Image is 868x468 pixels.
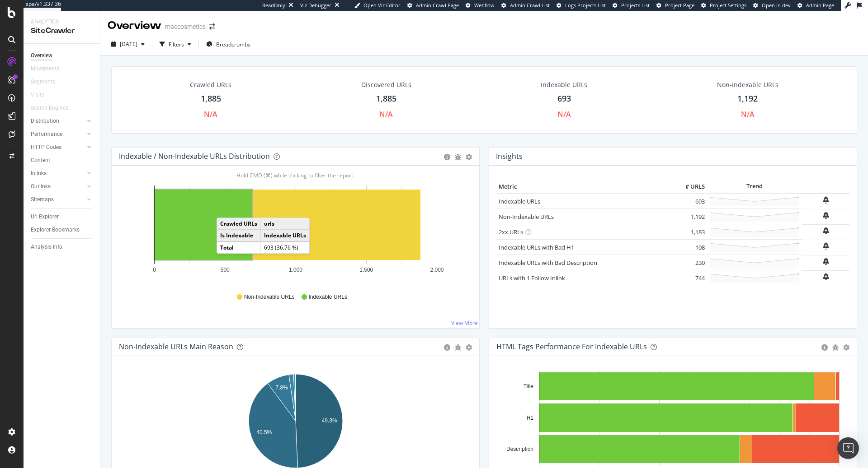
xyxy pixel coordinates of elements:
td: urls [261,218,310,230]
span: Admin Page [806,2,834,9]
div: Non-Indexable URLs Main Reason [119,342,233,351]
a: Project Page [656,2,694,9]
div: Outlinks [31,182,51,191]
div: Distribution [31,116,59,126]
a: Indexable URLs [499,197,540,205]
div: Performance [31,130,62,139]
span: Non-Indexable URLs [244,293,294,301]
a: Outlinks [31,182,85,191]
td: 693 [671,193,707,209]
div: Non-Indexable URLs [717,80,778,89]
text: Description [506,446,533,452]
div: gear [843,344,849,351]
div: A chart. [119,180,472,285]
div: bell-plus [823,212,829,219]
div: Overview [108,18,161,33]
a: Admin Page [797,2,834,9]
div: SiteCrawler [31,26,93,36]
div: Discovered URLs [361,80,411,89]
text: 500 [221,267,230,273]
text: Title [524,383,534,389]
span: Indexable URLs [309,293,347,301]
td: 108 [671,240,707,255]
span: Breadcrumbs [216,41,250,48]
td: Is Indexable [217,230,261,242]
a: Segments [31,77,64,87]
div: Overview [31,51,52,60]
div: Filters [169,41,184,48]
div: N/A [557,109,571,120]
a: Distribution [31,116,85,126]
h4: Insights [496,150,523,162]
td: Crawled URLs [217,218,261,230]
div: Sitemaps [31,195,54,204]
div: bug [455,344,461,351]
span: Open in dev [762,2,791,9]
a: Analysis Info [31,242,94,252]
a: Url Explorer [31,212,94,222]
span: Project Settings [710,2,746,9]
td: 744 [671,270,707,286]
div: N/A [379,109,393,120]
div: Open Intercom Messenger [837,437,859,459]
td: Total [217,241,261,253]
div: Indexable / Non-Indexable URLs Distribution [119,152,270,161]
a: Visits [31,90,53,100]
div: 693 [557,93,571,105]
a: Sitemaps [31,195,85,204]
td: 230 [671,255,707,270]
div: Viz Debugger: [300,2,333,9]
div: Analytics [31,18,93,26]
div: N/A [204,109,217,120]
span: Projects List [621,2,650,9]
td: Indexable URLs [261,230,310,242]
a: Project Settings [701,2,746,9]
div: Visits [31,90,44,100]
a: Indexable URLs with Bad Description [499,259,597,267]
div: bug [455,154,461,160]
div: circle-info [821,344,828,351]
a: Inlinks [31,169,85,178]
a: HTTP Codes [31,143,85,152]
a: Search Engines [31,103,77,113]
div: Explorer Bookmarks [31,225,80,235]
div: circle-info [444,344,450,351]
button: Filters [156,37,195,51]
div: bell-plus [823,227,829,234]
a: Content [31,156,94,165]
text: 2,000 [430,267,443,273]
a: Admin Crawl List [501,2,550,9]
a: 2xx URLs [499,228,523,236]
th: # URLS [671,180,707,194]
text: 40.5% [256,429,272,436]
div: Url Explorer [31,212,59,222]
div: 1,885 [201,93,221,105]
text: H1 [527,415,534,421]
text: 7.8% [276,384,288,390]
text: 49.3% [322,417,337,423]
button: Breadcrumbs [203,37,254,51]
div: arrow-right-arrow-left [209,23,215,30]
span: Webflow [474,2,495,9]
span: Open Viz Editor [363,2,401,9]
div: maccosmetics [165,22,206,31]
a: View More [451,319,478,327]
a: Non-Indexable URLs [499,213,554,221]
div: bell-plus [823,273,829,280]
button: [DATE] [108,37,148,51]
div: Crawled URLs [190,80,231,89]
td: 693 (36.76 %) [261,241,310,253]
div: Inlinks [31,169,47,178]
a: Webflow [466,2,495,9]
span: Admin Crawl Page [416,2,459,9]
a: Projects List [613,2,650,9]
span: Logs Projects List [565,2,606,9]
td: 1,192 [671,209,707,224]
span: Admin Crawl List [510,2,550,9]
a: Movements [31,64,68,74]
div: bell-plus [823,258,829,265]
text: 1,500 [359,267,373,273]
a: Open Viz Editor [354,2,401,9]
text: 1,000 [289,267,302,273]
div: HTTP Codes [31,143,61,152]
